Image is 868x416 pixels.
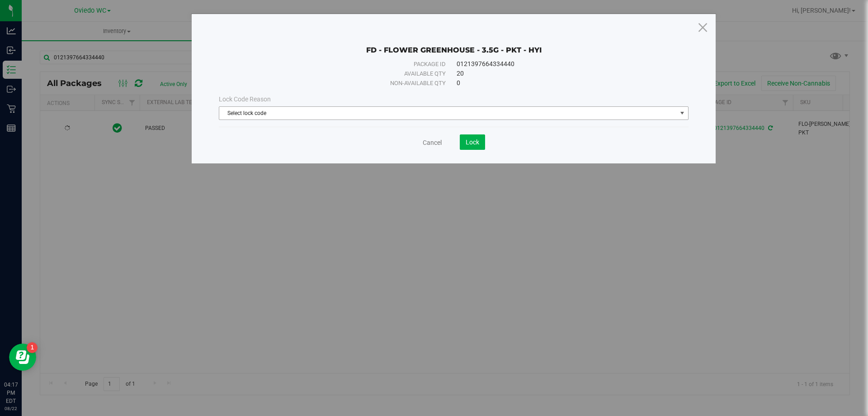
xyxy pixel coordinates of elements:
[219,32,689,55] div: FD - FLOWER GREENHOUSE - 3.5G - PKT - HYI
[677,107,688,120] span: select
[466,139,479,146] span: Lock
[27,342,38,353] iframe: Resource center unread badge
[457,59,668,69] div: 0121397664334440
[219,96,271,103] span: Lock Code Reason
[457,78,668,88] div: 0
[457,69,668,78] div: 20
[9,344,36,371] iframe: Resource center
[239,60,446,69] div: Package ID
[239,79,446,88] div: Non-available qty
[423,138,442,147] a: Cancel
[460,134,485,150] button: Lock
[219,107,677,120] span: Select lock code
[239,69,446,78] div: Available qty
